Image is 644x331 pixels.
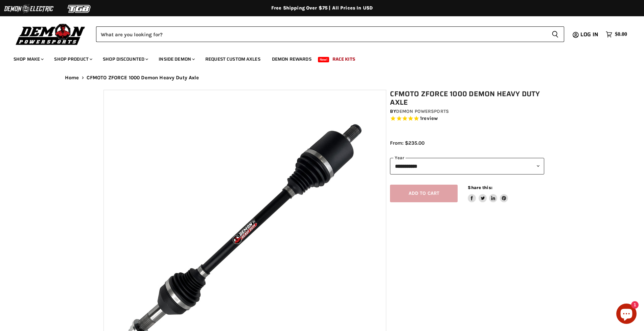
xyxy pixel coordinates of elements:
[14,22,88,46] img: Demon Powersports
[468,185,492,190] span: Share this:
[580,30,598,39] span: Log in
[54,2,105,15] img: TGB Logo 2
[390,108,544,115] div: by
[546,26,564,42] button: Search
[615,31,627,38] span: $0.00
[614,304,639,326] inbox-online-store-chat: Shopify online store chat
[327,52,360,66] a: Race Kits
[49,52,96,66] a: Shop Product
[420,116,438,122] span: 1 reviews
[200,52,266,66] a: Request Custom Axles
[390,140,424,146] span: From: $235.00
[468,185,508,203] aside: Share this:
[318,57,329,62] span: New!
[96,26,564,42] form: Product
[8,52,48,66] a: Shop Make
[390,115,544,122] span: Rated 5.0 out of 5 stars 1 reviews
[51,75,593,81] nav: Breadcrumbs
[87,75,199,81] span: CFMOTO ZFORCE 1000 Demon Heavy Duty Axle
[577,32,602,38] a: Log in
[154,52,199,66] a: Inside Demon
[98,52,152,66] a: Shop Discounted
[602,29,630,39] a: $0.00
[390,90,544,107] h1: CFMOTO ZFORCE 1000 Demon Heavy Duty Axle
[8,49,625,66] ul: Main menu
[422,116,438,122] span: review
[267,52,317,66] a: Demon Rewards
[390,158,544,174] select: year
[65,75,79,81] a: Home
[3,2,54,15] img: Demon Electric Logo 2
[51,5,593,11] div: Free Shipping Over $75 | All Prices In USD
[396,108,449,114] a: Demon Powersports
[96,26,546,42] input: Search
